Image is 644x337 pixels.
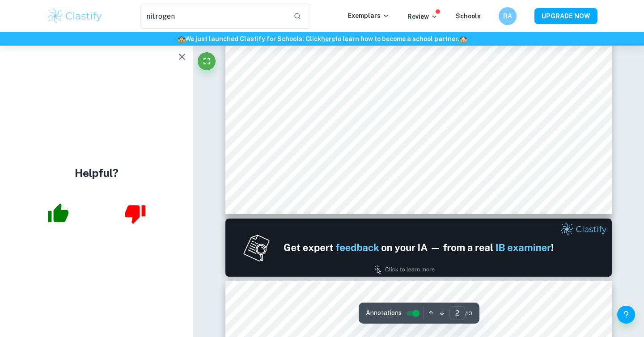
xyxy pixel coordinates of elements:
button: Fullscreen [198,52,216,70]
span: 🏫 [178,35,185,42]
input: Search for any exemplars... [140,4,286,29]
h4: Helpful? [75,165,119,181]
button: Help and Feedback [617,306,635,324]
img: Ad [225,219,612,277]
h6: RA [503,11,513,21]
h6: We just launched Clastify for Schools. Click to learn how to become a school partner. [2,34,642,44]
p: Review [407,12,438,21]
button: RA [499,7,517,25]
a: Schools [456,13,481,20]
a: here [321,35,335,42]
span: / 13 [465,309,472,317]
span: 🏫 [459,35,467,42]
button: UPGRADE NOW [534,8,597,24]
img: Clastify logo [47,7,103,25]
p: Exemplars [348,11,390,21]
span: Annotations [366,308,402,318]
